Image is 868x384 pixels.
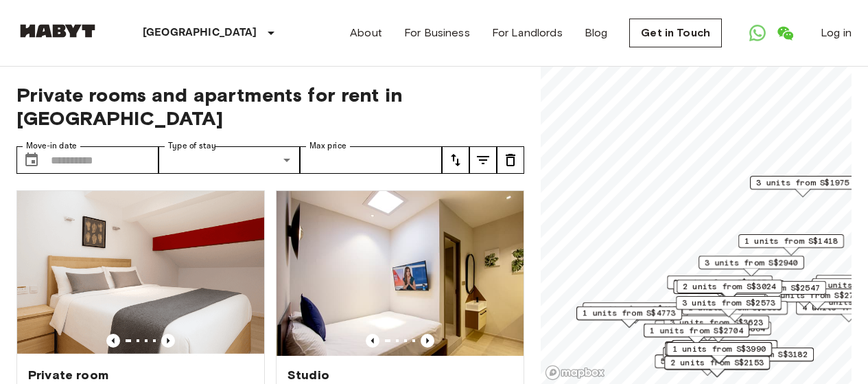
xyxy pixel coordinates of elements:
[738,234,844,256] div: Map marker
[682,297,775,309] span: 3 units from S$2573
[708,348,814,369] div: Map marker
[821,25,852,41] a: Log in
[664,356,770,377] div: Map marker
[663,347,769,368] div: Map marker
[756,177,849,189] span: 3 units from S$1975
[350,25,382,41] a: About
[664,315,769,337] div: Map marker
[705,256,798,269] span: 3 units from S$2940
[650,324,743,337] span: 1 units from S$2704
[673,276,766,289] span: 3 units from S$1985
[644,324,749,345] div: Map marker
[106,334,120,348] button: Previous image
[661,355,754,368] span: 5 units from S$1680
[672,343,766,355] span: 1 units from S$3990
[28,367,108,383] span: Private room
[589,303,682,315] span: 1 units from S$4196
[492,25,563,41] a: For Landlords
[288,367,329,383] span: Studio
[277,191,524,356] img: Marketing picture of unit SG-01-110-033-001
[18,146,45,174] button: Choose date
[168,140,216,152] label: Type of stay
[469,146,497,174] button: tune
[366,334,379,348] button: Previous image
[744,235,838,247] span: 1 units from S$1418
[17,191,264,356] img: Marketing picture of unit SG-01-127-001-001
[714,348,808,361] span: 1 units from S$3182
[720,281,826,302] div: Map marker
[677,280,782,301] div: Map marker
[666,321,771,343] div: Map marker
[744,19,771,47] a: Open WhatsApp
[404,25,470,41] a: For Business
[143,25,257,41] p: [GEOGRAPHIC_DATA]
[670,316,763,328] span: 3 units from S$3623
[727,282,820,294] span: 1 units from S$2547
[666,342,772,363] div: Map marker
[673,280,784,302] div: Map marker
[655,354,760,376] div: Map marker
[676,296,782,317] div: Map marker
[583,302,688,324] div: Map marker
[771,19,799,47] a: Open WeChat
[442,146,469,174] button: tune
[585,25,608,41] a: Blog
[672,340,777,361] div: Map marker
[309,140,347,152] label: Max price
[576,306,682,328] div: Map marker
[26,140,77,152] label: Move-in date
[629,19,722,47] a: Get in Touch
[161,334,175,348] button: Previous image
[699,256,804,277] div: Map marker
[16,24,99,38] img: Habyt
[667,275,773,297] div: Map marker
[16,83,524,130] span: Private rooms and apartments for rent in [GEOGRAPHIC_DATA]
[683,280,776,293] span: 2 units from S$3024
[497,146,524,174] button: tune
[682,301,788,322] div: Map marker
[583,307,676,319] span: 1 units from S$4773
[750,176,856,197] div: Map marker
[421,334,434,348] button: Previous image
[665,342,771,363] div: Map marker
[545,365,605,381] a: Mapbox logo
